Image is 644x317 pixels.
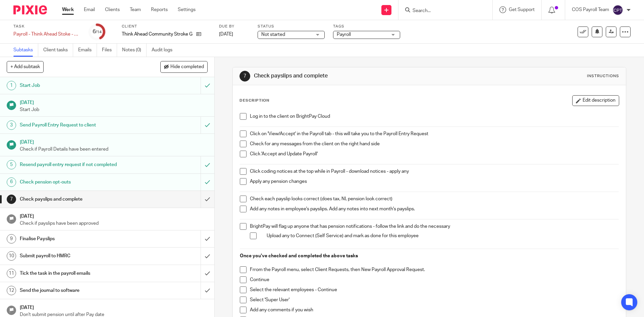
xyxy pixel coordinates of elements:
[43,44,73,57] a: Client tasks
[20,160,136,170] h1: Resend payroll entry request if not completed
[250,196,619,202] p: Check each payslip looks correct (does tax, NI, pension look correct)
[412,8,472,14] input: Search
[250,206,619,212] p: Add any notes in employee's payslips. Add any notes into next month's payslips.
[13,31,80,38] div: Payroll - Think Ahead Stoke - BrightPay Cloud - Payday [DATE]
[20,234,136,244] h1: Finalise Payslips
[20,98,208,106] h1: [DATE]
[20,146,208,153] p: Check if Payroll Details have been entered
[7,120,16,130] div: 3
[250,297,619,303] p: Select 'Super User'
[102,44,117,57] a: Files
[20,251,136,261] h1: Submit payroll to HMRC
[250,113,619,120] p: Log in to the client on BrightPay Cloud
[20,285,136,296] h1: Send the journal to software
[122,24,211,29] label: Client
[239,98,269,103] p: Description
[333,24,400,29] label: Tags
[170,64,204,70] span: Hide completed
[7,160,16,169] div: 5
[7,234,16,244] div: 9
[130,6,141,13] a: Team
[219,32,233,37] span: [DATE]
[239,71,250,82] div: 7
[20,137,208,146] h1: [DATE]
[7,177,16,187] div: 6
[612,5,623,15] img: svg%3E
[160,61,208,72] button: Hide completed
[219,24,249,29] label: Due by
[20,177,136,187] h1: Check pension opt-outs
[250,307,619,313] p: Add any comments if you wish
[13,5,47,14] img: Pixie
[7,286,16,295] div: 12
[20,194,136,204] h1: Check payslips and complete
[20,106,208,113] p: Start Job
[20,81,136,91] h1: Start Job
[250,266,619,273] p: Frrom the Payroll menu, select Client Requests, then New Payroll Approval Request.
[152,44,177,57] a: Audit logs
[20,303,208,311] h1: [DATE]
[20,211,208,220] h1: [DATE]
[7,61,44,72] button: + Add subtask
[78,44,97,57] a: Emails
[20,268,136,278] h1: Tick the task in the payroll emails
[7,269,16,278] div: 11
[250,276,619,283] p: Continue
[337,32,351,37] span: Payroll
[13,24,80,29] label: Task
[105,6,120,13] a: Clients
[178,6,196,13] a: Settings
[240,254,358,258] strong: Once you've checked and completed the above tasks
[13,31,80,38] div: Payroll - Think Ahead Stoke - BrightPay Cloud - Payday 25th - September 2025
[84,6,95,13] a: Email
[250,178,619,185] p: Apply any pension changes
[122,44,147,57] a: Notes (0)
[258,24,325,29] label: Status
[254,72,444,80] h1: Check payslips and complete
[250,130,619,137] p: Click on 'View/Accept' in the Payroll tab - this will take you to the Payroll Entry Request
[122,31,193,38] p: Think Ahead Community Stroke Group
[250,168,619,175] p: Click coding notices at the top while in Payroll - download notices - apply any
[250,286,619,293] p: Select the relevant employees - Continue
[151,6,168,13] a: Reports
[250,141,619,147] p: Check for any messages from the client on the right hand side
[20,220,208,227] p: Check if payslips have been approved
[20,120,136,130] h1: Send Payroll Entry Request to client
[93,28,102,36] div: 6
[96,30,102,34] small: /14
[572,95,619,106] button: Edit description
[7,251,16,261] div: 10
[7,195,16,204] div: 7
[7,81,16,90] div: 1
[62,6,74,13] a: Work
[572,6,609,13] p: COS Payroll Team
[250,223,619,230] p: BrightPay will flag up anyone that has pension notifications - follow the link and do the necessary
[13,44,38,57] a: Subtasks
[509,7,535,12] span: Get Support
[261,32,285,37] span: Not started
[587,73,619,79] div: Instructions
[250,151,619,157] p: Click 'Accept and Update Payroll'
[267,232,619,239] p: Upload any to Connect (Self Service) and mark as done for this employee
